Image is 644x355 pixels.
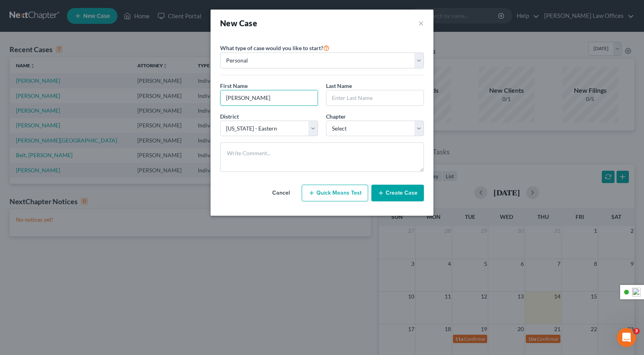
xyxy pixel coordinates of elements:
[326,113,346,120] span: Chapter
[326,82,352,89] span: Last Name
[302,185,368,201] button: Quick Means Test
[220,43,330,53] label: What type of case would you like to start?
[617,328,636,347] iframe: Intercom live chat
[326,90,423,105] input: Enter Last Name
[371,185,424,201] button: Create Case
[633,328,640,334] span: 3
[418,18,424,29] button: ×
[221,90,318,105] input: Enter First Name
[220,113,239,120] span: District
[220,18,257,28] strong: New Case
[220,82,248,89] span: First Name
[263,185,299,201] button: Cancel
